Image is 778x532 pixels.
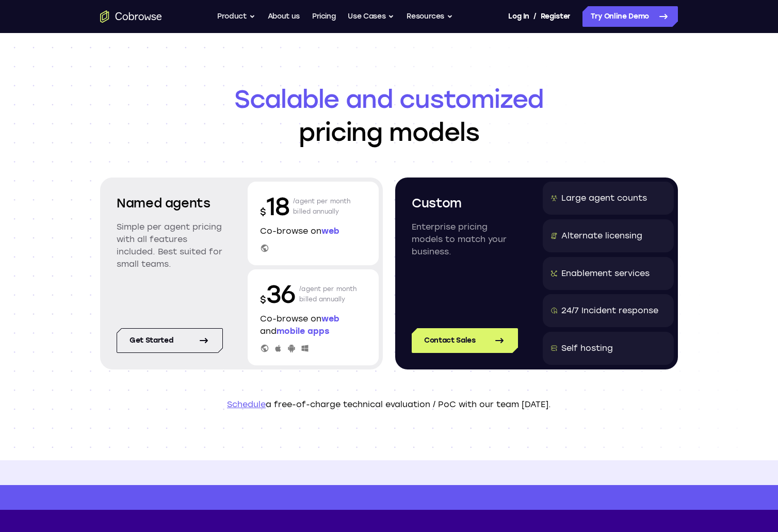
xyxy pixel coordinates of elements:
p: Co-browse on [260,225,366,237]
button: Use Cases [348,6,394,27]
a: Pricing [312,6,336,27]
div: Enablement services [561,267,650,280]
a: Get started [117,328,223,353]
a: Register [541,6,571,27]
span: $ [260,294,266,305]
a: Try Online Demo [582,6,678,27]
h2: Named agents [117,194,223,213]
a: Go to the home page [100,10,162,23]
p: 36 [260,278,295,311]
a: Schedule [227,399,266,409]
span: / [533,10,537,23]
span: web [321,226,339,236]
span: mobile apps [277,326,329,336]
button: Product [217,6,255,27]
div: Large agent counts [561,192,647,204]
button: Resources [407,6,453,27]
a: Contact Sales [412,328,518,353]
div: Self hosting [561,342,613,354]
p: /agent per month billed annually [299,278,357,311]
div: Alternate licensing [561,230,642,242]
h1: pricing models [100,83,678,149]
p: Co-browse on and [260,313,366,337]
p: Enterprise pricing models to match your business. [412,221,518,258]
a: About us [268,6,300,27]
p: a free-of-charge technical evaluation / PoC with our team [DATE]. [100,398,678,411]
p: 18 [260,190,289,223]
h2: Custom [412,194,518,213]
p: Simple per agent pricing with all features included. Best suited for small teams. [117,221,223,270]
div: 24/7 Incident response [561,304,658,317]
a: Log In [508,6,529,27]
span: Scalable and customized [100,83,678,116]
p: /agent per month billed annually [293,190,351,223]
span: web [321,314,339,324]
span: $ [260,206,266,218]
